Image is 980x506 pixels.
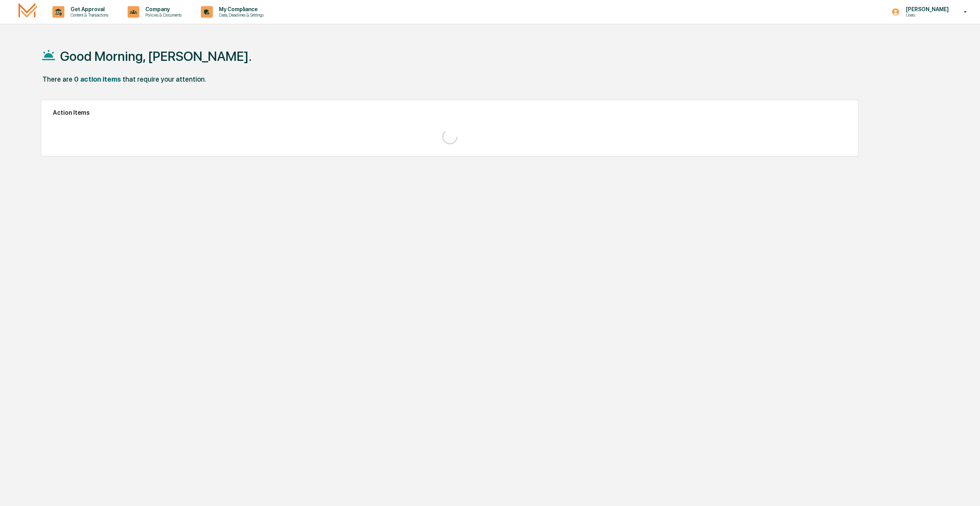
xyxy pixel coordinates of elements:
[42,75,72,83] div: There are
[60,49,252,64] h1: Good Morning, [PERSON_NAME].
[213,6,268,12] p: My Compliance
[213,12,268,18] p: Data, Deadlines & Settings
[139,12,185,18] p: Policies & Documents
[900,6,953,12] p: [PERSON_NAME]
[19,3,37,21] img: logo
[53,109,847,116] h2: Action Items
[64,6,112,12] p: Get Approval
[139,6,185,12] p: Company
[900,12,953,18] p: Users
[64,12,112,18] p: Content & Transactions
[74,75,121,83] div: 0 action items
[123,75,206,83] div: that require your attention.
